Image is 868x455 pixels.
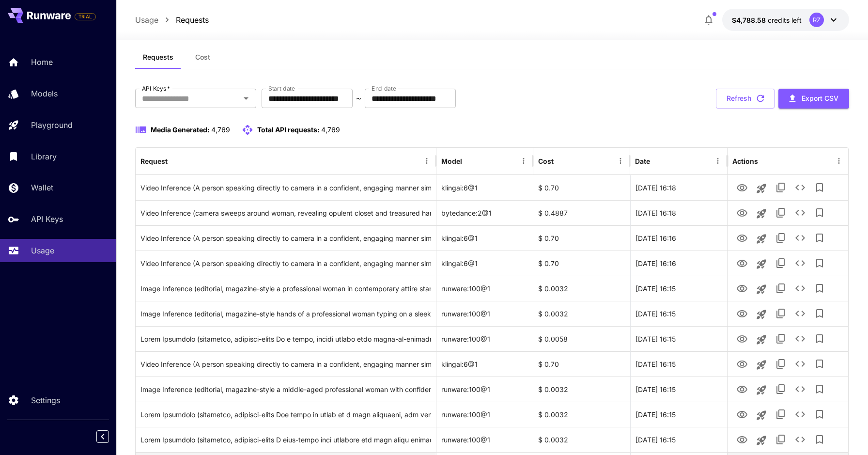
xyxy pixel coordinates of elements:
div: 03 Oct, 2025 16:16 [630,251,727,276]
nav: breadcrumb [135,14,209,26]
button: Add to library [810,203,829,222]
button: View [732,329,752,348]
button: Add to library [810,379,829,399]
p: Settings [31,394,60,406]
div: $ 0.70 [533,251,630,276]
button: Launch in playground [752,431,771,450]
button: Launch in playground [752,204,771,223]
p: Home [31,56,53,68]
div: 03 Oct, 2025 16:15 [630,301,727,326]
div: runware:100@1 [436,301,533,326]
button: Sort [463,154,477,168]
div: $4,788.57523 [732,15,802,25]
button: Sort [169,154,182,168]
div: $ 0.0032 [533,301,630,326]
a: Usage [135,14,158,26]
button: Copy TaskUUID [771,203,790,222]
div: $ 0.70 [533,175,630,200]
div: Date [635,157,650,165]
p: Library [31,151,57,162]
div: Cost [538,157,554,165]
p: Requests [176,14,209,26]
button: View [732,404,752,424]
button: See details [790,430,810,449]
button: Launch in playground [752,305,771,324]
div: $ 0.4887 [533,200,630,225]
button: See details [790,253,810,273]
button: View [732,303,752,323]
button: Open [239,92,253,105]
button: Menu [832,154,846,168]
div: $ 0.0032 [533,402,630,427]
div: Click to copy prompt [140,226,431,251]
button: View [732,203,752,222]
button: View [732,177,752,197]
button: Launch in playground [752,406,771,425]
div: 03 Oct, 2025 16:16 [630,225,727,251]
div: Request [140,157,168,165]
span: Cost [195,53,210,62]
button: Launch in playground [752,330,771,349]
label: Start date [268,84,295,93]
button: Menu [517,154,530,168]
div: $ 0.0032 [533,427,630,452]
p: API Keys [31,213,63,225]
button: See details [790,228,810,248]
div: Click to copy prompt [140,377,431,402]
p: Playground [31,119,73,131]
button: View [732,429,752,449]
span: 4,769 [211,126,230,134]
button: Add to library [810,253,829,273]
button: Copy TaskUUID [771,304,790,323]
div: Click to copy prompt [140,301,431,326]
div: runware:100@1 [436,377,533,402]
div: 03 Oct, 2025 16:15 [630,351,727,377]
button: Copy TaskUUID [771,405,790,424]
div: bytedance:2@1 [436,200,533,225]
div: Model [441,157,462,165]
button: Add to library [810,430,829,449]
div: Click to copy prompt [140,352,431,377]
p: Usage [31,245,54,256]
div: Click to copy prompt [140,327,431,351]
button: See details [790,203,810,222]
button: See details [790,405,810,424]
div: runware:100@1 [436,276,533,301]
label: API Keys [142,84,170,93]
span: TRIAL [75,13,95,20]
span: Requests [143,53,173,62]
div: klingai:6@1 [436,175,533,200]
button: Copy TaskUUID [771,253,790,273]
button: View [732,228,752,248]
button: Sort [651,154,665,168]
p: Models [31,88,58,99]
div: Click to copy prompt [140,175,431,200]
div: runware:100@1 [436,402,533,427]
div: runware:100@1 [436,326,533,351]
button: Sort [555,154,568,168]
div: 03 Oct, 2025 16:15 [630,326,727,351]
button: See details [790,379,810,399]
div: klingai:6@1 [436,251,533,276]
button: Copy TaskUUID [771,379,790,399]
div: Actions [732,157,758,165]
div: $ 0.70 [533,225,630,251]
div: 03 Oct, 2025 16:18 [630,175,727,200]
button: Menu [614,154,627,168]
div: $ 0.0032 [533,377,630,402]
button: Refresh [716,89,775,109]
span: Media Generated: [151,126,210,134]
p: ~ [356,93,361,104]
button: View [732,354,752,374]
button: Export CSV [778,89,849,109]
div: Click to copy prompt [140,251,431,276]
button: See details [790,304,810,323]
div: 03 Oct, 2025 16:18 [630,200,727,225]
button: Launch in playground [752,380,771,400]
div: RZ [809,13,824,27]
button: Launch in playground [752,254,771,274]
button: Copy TaskUUID [771,228,790,248]
div: Click to copy prompt [140,276,431,301]
p: Wallet [31,182,53,193]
